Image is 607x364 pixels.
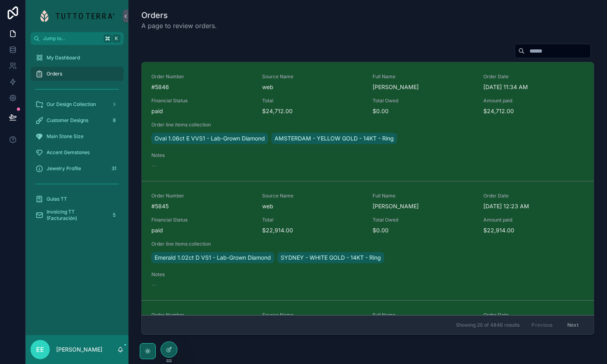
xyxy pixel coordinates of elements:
[151,271,253,278] span: Notes
[373,73,474,80] span: Full Name
[483,193,585,199] span: Order Date
[373,83,474,91] span: [PERSON_NAME]
[151,252,274,263] a: Emerald 1.02ct D VS1 - Lab-Grown Diamond
[31,161,124,176] a: Jewelry Profile31
[141,10,217,21] h1: Orders
[262,73,363,80] span: Source Name
[373,226,474,234] span: $0.00
[31,129,124,144] a: Main Stone Size
[141,21,217,31] span: A page to review orders.
[151,202,253,210] span: #5845
[262,193,363,199] span: Source Name
[151,73,253,80] span: Order Number
[113,35,120,42] span: K
[151,193,253,199] span: Order Number
[483,312,585,318] span: Order Date
[151,241,584,247] span: Order line items collection
[151,107,253,115] span: paid
[373,107,474,115] span: $0.00
[31,208,124,222] a: Invoicing TT (Facturación)5
[483,73,585,80] span: Order Date
[277,252,384,263] a: SYDNEY - WHITE GOLD - 14KT - Ring
[31,113,124,128] a: Customer Designs8
[262,107,363,115] span: $24,712.00
[31,51,124,65] a: My Dashboard
[155,134,265,142] span: Oval 1.06ct E VVS1 - Lab-Grown Diamond
[483,83,585,91] span: [DATE] 11:34 AM
[31,97,124,112] a: Our Design Collection
[47,149,90,156] span: Accent Gemstones
[262,226,363,234] span: $22,914.00
[56,346,102,354] p: [PERSON_NAME]
[155,254,271,262] span: Emerald 1.02ct D VS1 - Lab-Grown Diamond
[151,226,253,234] span: paid
[31,192,124,206] a: Guias TT
[483,226,585,234] span: $22,914.00
[109,116,119,125] div: 8
[47,133,84,140] span: Main Stone Size
[151,281,156,289] span: --
[31,32,124,45] button: Jump to...K
[31,145,124,160] a: Accent Gemstones
[373,202,474,210] span: [PERSON_NAME]
[562,319,584,331] button: Next
[151,162,156,170] span: --
[151,312,253,318] span: Order Number
[275,134,394,142] span: AMSTERDAM - YELLOW GOLD - 14KT - Ring
[36,345,44,354] span: EE
[262,217,363,223] span: Total
[47,165,81,172] span: Jewelry Profile
[151,83,253,91] span: #5846
[373,193,474,199] span: Full Name
[109,210,119,220] div: 5
[26,45,128,233] div: scrollable content
[47,55,80,61] span: My Dashboard
[262,312,363,318] span: Source Name
[373,98,474,104] span: Total Owed
[151,133,268,144] a: Oval 1.06ct E VVS1 - Lab-Grown Diamond
[47,117,88,124] span: Customer Designs
[47,209,106,222] span: Invoicing TT (Facturación)
[31,67,124,81] a: Orders
[47,101,96,108] span: Our Design Collection
[151,122,584,128] span: Order line items collection
[262,83,363,91] span: web
[281,254,381,262] span: SYDNEY - WHITE GOLD - 14KT - Ring
[151,98,253,104] span: Financial Status
[373,312,474,318] span: Full Name
[142,62,594,181] a: Order Number#5846Source NamewebFull Name[PERSON_NAME]Order Date[DATE] 11:34 AMFinancial Statuspai...
[142,181,594,300] a: Order Number#5845Source NamewebFull Name[PERSON_NAME]Order Date[DATE] 12:23 AMFinancial Statuspai...
[47,71,62,77] span: Orders
[483,202,585,210] span: [DATE] 12:23 AM
[456,322,519,328] span: Showing 20 of 4846 results
[373,217,474,223] span: Total Owed
[43,35,100,42] span: Jump to...
[151,152,253,159] span: Notes
[483,217,585,223] span: Amount paid
[483,107,585,115] span: $24,712.00
[483,98,585,104] span: Amount paid
[151,217,253,223] span: Financial Status
[271,133,397,144] a: AMSTERDAM - YELLOW GOLD - 14KT - Ring
[109,164,119,173] div: 31
[40,10,114,22] img: App logo
[262,98,363,104] span: Total
[262,202,363,210] span: web
[47,196,67,202] span: Guias TT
